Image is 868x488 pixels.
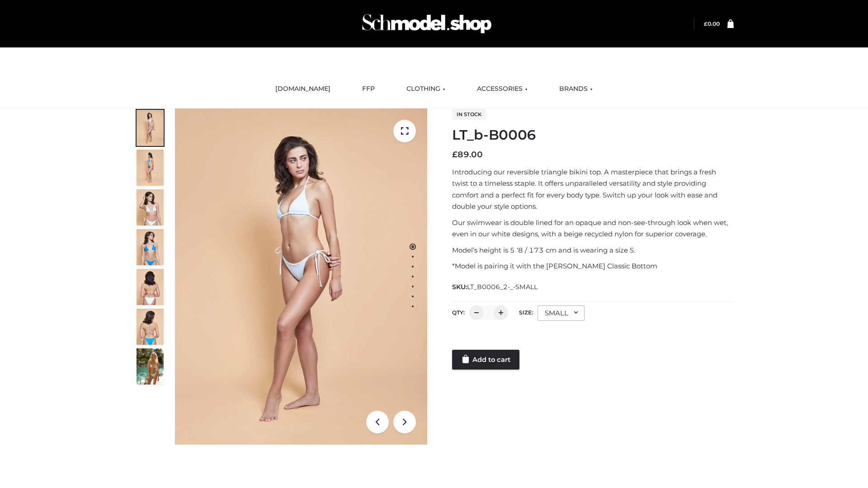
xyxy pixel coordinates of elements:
[359,6,495,42] img: Schmodel Admin 964
[137,269,164,305] img: ArielClassicBikiniTop_CloudNine_AzureSky_OW114ECO_7-scaled.jpg
[552,79,599,99] a: BRANDS
[137,189,164,225] img: ArielClassicBikiniTop_CloudNine_AzureSky_OW114ECO_3-scaled.jpg
[452,260,734,272] p: *Model is pairing it with the [PERSON_NAME] Classic Bottom
[452,150,458,160] span: £
[452,282,538,292] span: SKU:
[175,108,427,445] img: ArielClassicBikiniTop_CloudNine_AzureSky_OW114ECO_1
[400,79,452,99] a: CLOTHING
[704,20,720,27] a: £0.00
[137,348,164,385] img: Arieltop_CloudNine_AzureSky2.jpg
[452,127,734,143] h1: LT_b-B0006
[355,79,382,99] a: FFP
[704,20,708,27] span: £
[137,309,164,345] img: ArielClassicBikiniTop_CloudNine_AzureSky_OW114ECO_8-scaled.jpg
[137,110,164,146] img: ArielClassicBikiniTop_CloudNine_AzureSky_OW114ECO_1-scaled.jpg
[137,150,164,186] img: ArielClassicBikiniTop_CloudNine_AzureSky_OW114ECO_2-scaled.jpg
[704,20,720,27] bdi: 0.00
[452,217,734,240] p: Our swimwear is double lined for an opaque and non-see-through look when wet, even in our white d...
[452,166,734,212] p: Introducing our reversible triangle bikini top. A masterpiece that brings a fresh twist to a time...
[519,309,533,316] label: Size:
[467,283,538,291] span: LT_B0006_2-_-SMALL
[269,79,337,99] a: [DOMAIN_NAME]
[452,109,486,120] span: In stock
[137,229,164,265] img: ArielClassicBikiniTop_CloudNine_AzureSky_OW114ECO_4-scaled.jpg
[452,350,519,370] a: Add to cart
[470,79,534,99] a: ACCESSORIES
[452,309,465,316] label: QTY:
[538,305,585,321] div: SMALL
[452,244,734,256] p: Model’s height is 5 ‘8 / 173 cm and is wearing a size S.
[452,150,483,160] bdi: 89.00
